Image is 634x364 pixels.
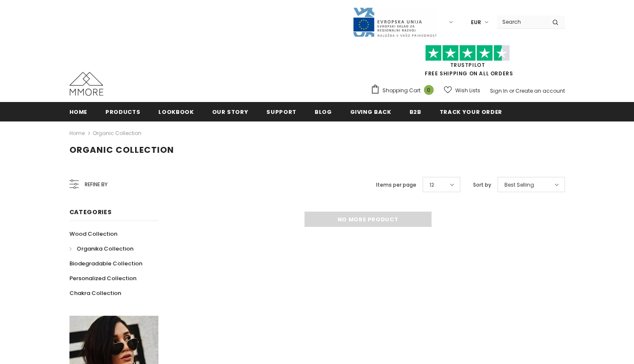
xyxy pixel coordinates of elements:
[515,87,565,94] a: Create an account
[158,108,194,116] span: Lookbook
[69,72,103,96] img: MMORE Cases
[69,226,117,241] a: Wood Collection
[69,208,112,216] span: Categories
[352,7,437,38] img: Javni Razpis
[444,83,480,98] a: Wish Lists
[504,181,534,189] span: Best Selling
[69,289,121,297] span: Chakra Collection
[382,86,421,95] span: Shopping Cart
[158,102,194,121] a: Lookbook
[471,18,481,27] span: EUR
[450,61,485,69] a: Trustpilot
[490,87,508,94] a: Sign In
[69,271,136,286] a: Personalized Collection
[69,102,88,121] a: Home
[212,108,249,116] span: Our Story
[69,108,88,116] span: Home
[497,16,546,28] input: Search Site
[77,245,133,253] span: Organika Collection
[69,241,133,256] a: Organika Collection
[350,108,391,116] span: Giving back
[93,130,141,137] a: Organic Collection
[69,259,142,267] span: Biodegradable Collection
[105,108,140,116] span: Products
[410,102,421,121] a: B2B
[425,45,510,61] img: Trust Pilot Stars
[352,18,437,25] a: Javni Razpis
[69,274,136,282] span: Personalized Collection
[315,108,332,116] span: Blog
[315,102,332,121] a: Blog
[350,102,391,121] a: Giving back
[455,86,480,95] span: Wish Lists
[424,85,434,95] span: 0
[69,128,85,138] a: Home
[69,144,174,156] span: Organic Collection
[69,256,142,271] a: Biodegradable Collection
[440,102,502,121] a: Track your order
[371,84,438,97] a: Shopping Cart 0
[473,181,491,189] label: Sort by
[266,102,296,121] a: support
[429,181,434,189] span: 12
[371,49,565,77] span: FREE SHIPPING ON ALL ORDERS
[410,108,421,116] span: B2B
[376,181,416,189] label: Items per page
[105,102,140,121] a: Products
[440,108,502,116] span: Track your order
[509,87,514,94] span: or
[69,230,117,238] span: Wood Collection
[85,180,108,189] span: Refine by
[69,286,121,301] a: Chakra Collection
[212,102,249,121] a: Our Story
[266,108,296,116] span: support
